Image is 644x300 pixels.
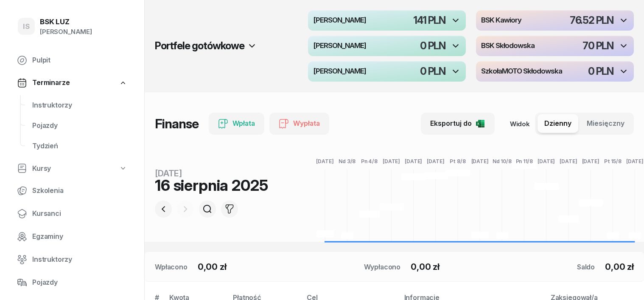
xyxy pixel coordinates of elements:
[308,61,466,82] button: [PERSON_NAME]0 PLN
[626,158,644,164] tspan: [DATE]
[420,41,445,51] div: 0 PLN
[544,118,571,129] span: Dzienny
[493,158,512,164] tspan: Nd 10/8
[421,113,495,135] button: Eksportuj do
[32,277,127,288] span: Pojazdy
[587,118,624,129] span: Miesięczny
[538,158,555,164] tspan: [DATE]
[155,39,244,53] h2: Portfele gotówkowe
[339,158,356,164] tspan: Nd 3/8
[218,118,255,129] div: Wpłata
[308,10,466,31] button: [PERSON_NAME]141 PLN
[516,158,533,164] tspan: Pn 11/8
[32,141,127,152] span: Tydzień
[32,100,127,111] span: Instruktorzy
[10,226,134,247] a: Egzaminy
[155,178,268,193] div: 16 sierpnia 2025
[582,41,613,51] div: 70 PLN
[25,116,134,136] a: Pojazdy
[476,10,634,31] button: BSK Kawiory76.52 PLN
[10,249,134,270] a: Instruktorzy
[383,158,400,164] tspan: [DATE]
[10,159,134,178] a: Kursy
[430,118,485,129] div: Eksportuj do
[582,158,599,164] tspan: [DATE]
[10,272,134,293] a: Pojazdy
[604,158,622,164] tspan: Pt 15/8
[32,254,127,265] span: Instruktorzy
[23,23,30,30] span: IS
[25,95,134,116] a: Instruktorzy
[313,17,366,24] h4: [PERSON_NAME]
[405,158,422,164] tspan: [DATE]
[155,169,268,178] div: [DATE]
[580,114,631,133] button: Miesięczny
[269,113,329,135] button: Wypłata
[155,262,188,272] div: Wpłacono
[560,158,577,164] tspan: [DATE]
[25,136,134,156] a: Tydzień
[32,163,51,174] span: Kursy
[32,120,127,131] span: Pojazdy
[308,36,466,56] button: [PERSON_NAME]0 PLN
[476,61,634,82] button: SzkołaMOTO Skłodowska0 PLN
[32,55,127,66] span: Pulpit
[420,66,445,76] div: 0 PLN
[481,42,535,50] h4: BSK Skłodowska
[316,158,334,164] tspan: [DATE]
[279,118,320,129] div: Wypłata
[577,262,595,272] div: Saldo
[413,15,445,25] div: 141 PLN
[361,158,378,164] tspan: Pn 4/8
[209,113,264,135] button: Wpłata
[10,73,134,93] a: Terminarze
[10,50,134,71] a: Pulpit
[40,18,92,25] div: BSK LUZ
[588,66,613,76] div: 0 PLN
[32,185,127,196] span: Szkolenia
[155,116,199,131] h1: Finanse
[450,158,466,164] tspan: Pt 8/8
[570,15,613,25] div: 76.52 PLN
[10,204,134,224] a: Kursanci
[32,231,127,242] span: Egzaminy
[538,114,578,133] button: Dzienny
[471,158,489,164] tspan: [DATE]
[10,181,134,201] a: Szkolenia
[427,158,445,164] tspan: [DATE]
[32,208,127,219] span: Kursanci
[313,42,366,50] h4: [PERSON_NAME]
[476,36,634,56] button: BSK Skłodowska70 PLN
[40,26,92,37] div: [PERSON_NAME]
[32,77,70,88] span: Terminarze
[481,68,562,75] h4: SzkołaMOTO Skłodowska
[364,262,401,272] div: Wypłacono
[481,17,521,24] h4: BSK Kawiory
[313,68,366,75] h4: [PERSON_NAME]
